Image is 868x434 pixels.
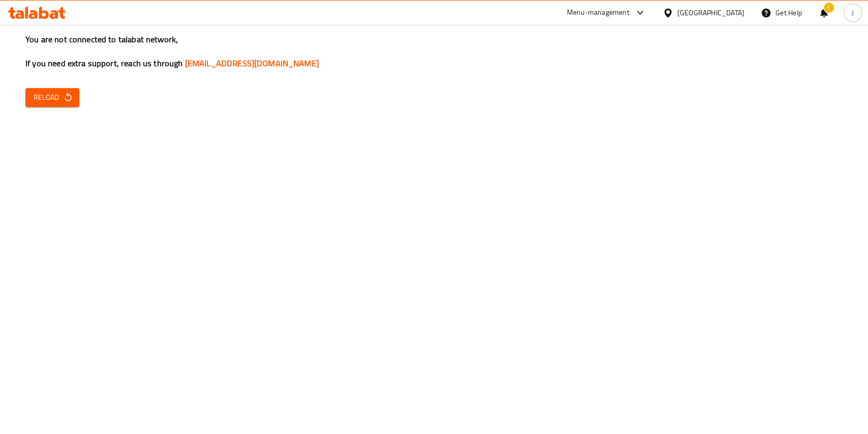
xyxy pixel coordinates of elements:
h3: You are not connected to talabat network, If you need extra support, reach us through [25,34,843,69]
button: Reload [25,88,79,107]
a: [EMAIL_ADDRESS][DOMAIN_NAME] [185,56,319,71]
span: J [852,7,854,18]
div: Menu-management [567,7,630,19]
span: Reload [34,91,71,104]
div: [GEOGRAPHIC_DATA] [677,7,744,18]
